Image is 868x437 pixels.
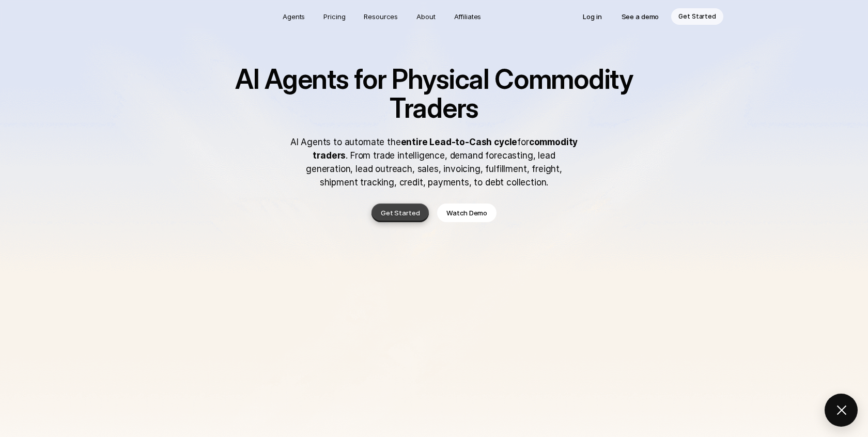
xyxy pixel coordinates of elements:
[381,208,420,218] p: Get Started
[576,8,609,25] a: Log in
[416,11,435,22] p: About
[446,208,487,218] p: Watch Demo
[358,8,404,25] a: Resources
[448,8,488,25] a: Affiliates
[401,137,518,147] strong: entire Lead-to-Cash cycle
[671,8,723,25] a: Get Started
[583,11,601,22] p: Log in
[289,135,579,189] p: AI Agents to automate the for . From trade intelligence, demand forecasting, lead generation, lea...
[364,11,398,22] p: Resources
[371,204,429,222] a: Get Started
[276,8,311,25] a: Agents
[207,65,661,123] h1: AI Agents for Physical Commodity Traders
[317,8,351,25] a: Pricing
[410,8,441,25] a: About
[323,11,345,22] p: Pricing
[622,11,659,22] p: See a demo
[283,11,305,22] p: Agents
[678,11,716,22] p: Get Started
[454,11,482,22] p: Affiliates
[614,8,667,25] a: See a demo
[437,204,497,222] a: Watch Demo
